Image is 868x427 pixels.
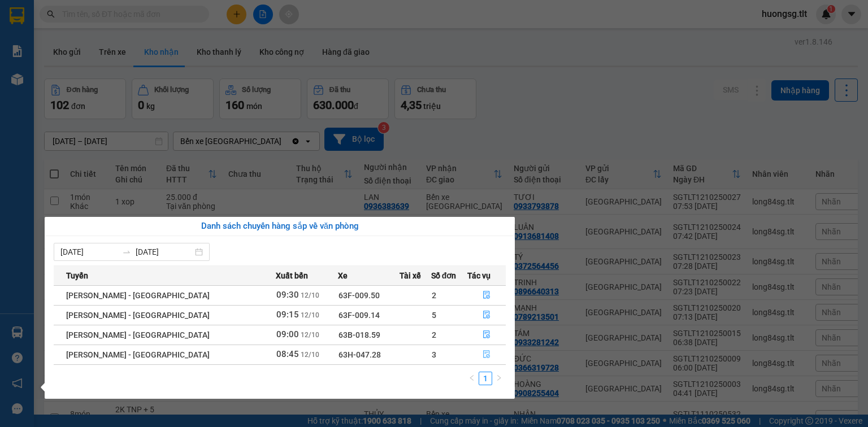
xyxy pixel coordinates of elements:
[432,330,436,339] span: 2
[60,246,118,258] input: Từ ngày
[432,311,436,320] span: 5
[468,286,505,304] button: file-done
[492,372,506,385] li: Next Page
[122,247,131,256] span: to
[276,310,299,320] span: 09:15
[66,269,88,282] span: Tuyến
[276,290,299,300] span: 09:30
[276,349,299,359] span: 08:45
[122,247,131,256] span: swap-right
[276,269,308,282] span: Xuất bến
[483,311,491,320] span: file-done
[468,374,475,381] span: left
[483,291,491,300] span: file-done
[479,372,492,385] a: 1
[432,350,436,359] span: 3
[338,291,380,300] span: 63F-009.50
[301,331,319,339] span: 12/10
[468,346,505,364] button: file-done
[400,269,421,282] span: Tài xế
[465,372,479,385] li: Previous Page
[492,372,506,385] button: right
[54,220,506,233] div: Danh sách chuyến hàng sắp về văn phòng
[338,350,381,359] span: 63H-047.28
[468,326,505,344] button: file-done
[301,351,319,359] span: 12/10
[432,291,436,300] span: 2
[479,372,492,385] li: 1
[483,330,491,339] span: file-done
[276,329,299,339] span: 09:00
[468,306,505,324] button: file-done
[66,291,210,300] span: [PERSON_NAME] - [GEOGRAPHIC_DATA]
[301,311,319,319] span: 12/10
[66,350,210,359] span: [PERSON_NAME] - [GEOGRAPHIC_DATA]
[496,374,502,381] span: right
[431,269,457,282] span: Số đơn
[465,372,479,385] button: left
[136,246,193,258] input: Đến ngày
[338,311,380,320] span: 63F-009.14
[338,269,348,282] span: Xe
[467,269,491,282] span: Tác vụ
[338,330,380,339] span: 63B-018.59
[66,330,210,339] span: [PERSON_NAME] - [GEOGRAPHIC_DATA]
[66,311,210,320] span: [PERSON_NAME] - [GEOGRAPHIC_DATA]
[483,350,491,359] span: file-done
[301,291,319,299] span: 12/10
